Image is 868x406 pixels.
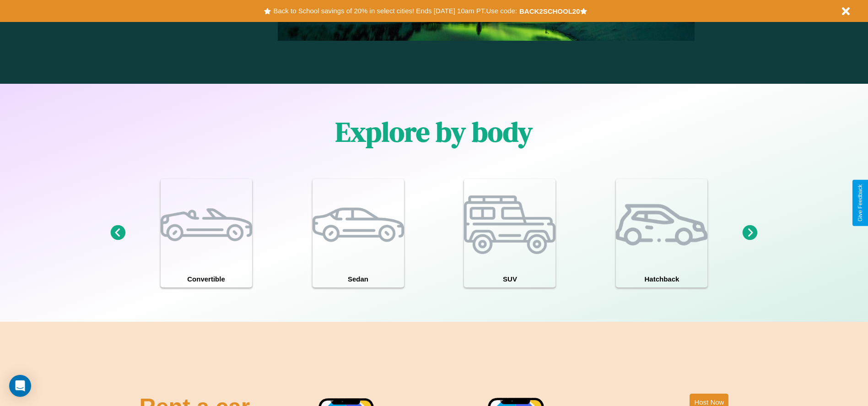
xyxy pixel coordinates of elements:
div: Give Feedback [857,184,863,222]
h4: SUV [464,271,555,287]
h1: Explore by body [335,113,533,151]
h4: Sedan [313,271,404,287]
b: BACK2SCHOOL20 [519,7,580,15]
h4: Hatchback [616,271,707,287]
div: Open Intercom Messenger [9,375,31,397]
h4: Convertible [161,271,252,287]
button: Back to School savings of 20% in select cities! Ends [DATE] 10am PT.Use code: [271,5,519,17]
